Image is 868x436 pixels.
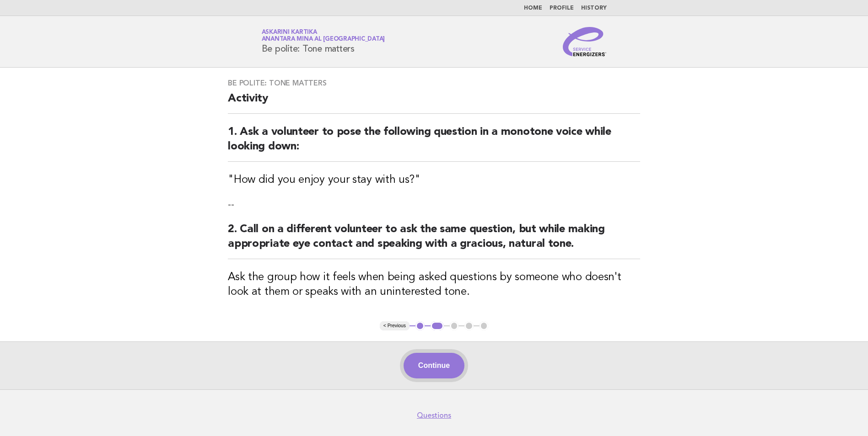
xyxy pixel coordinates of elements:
[228,79,640,88] h3: Be polite: Tone matters
[262,29,385,42] a: Askarini KartikaAnantara Mina al [GEOGRAPHIC_DATA]
[228,91,640,114] h2: Activity
[228,125,640,162] h2: 1. Ask a volunteer to pose the following question in a monotone voice while looking down:
[228,270,640,299] h3: Ask the group how it feels when being asked questions by someone who doesn't look at them or spea...
[417,411,451,420] a: Questions
[563,27,607,56] img: Service Energizers
[228,173,640,187] h3: "How did you enjoy your stay with us?"
[228,222,640,259] h2: 2. Call on a different volunteer to ask the same question, but while making appropriate eye conta...
[228,198,640,211] p: --
[415,321,425,330] button: 1
[262,30,385,53] h1: Be polite: Tone matters
[581,5,607,11] a: History
[431,321,444,330] button: 2
[404,353,464,378] button: Continue
[550,5,574,11] a: Profile
[524,5,542,11] a: Home
[380,321,410,330] button: < Previous
[262,37,385,43] span: Anantara Mina al [GEOGRAPHIC_DATA]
